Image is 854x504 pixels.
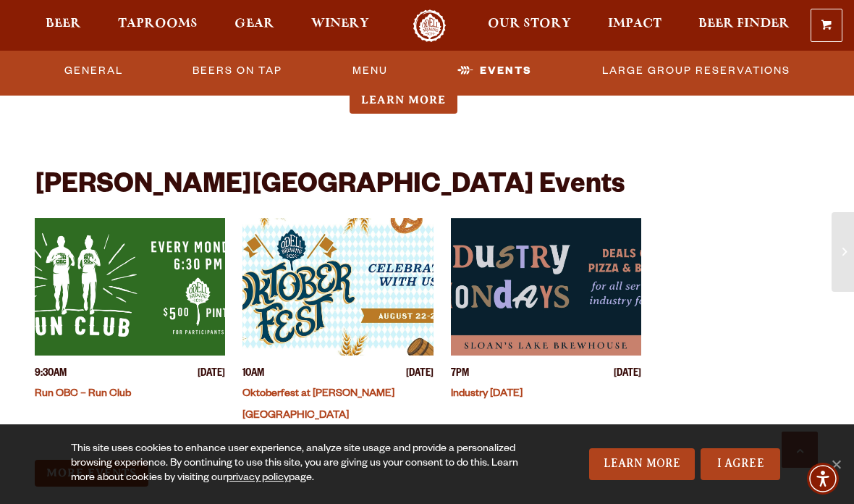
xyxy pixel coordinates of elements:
[109,9,207,42] a: Taprooms
[35,389,131,400] a: Run OBC – Run Club
[807,463,839,495] div: Accessibility Menu
[234,18,274,30] span: Gear
[36,9,90,42] a: Beer
[698,18,790,30] span: Beer Finder
[198,367,225,382] span: [DATE]
[35,218,225,356] a: View event details
[701,448,780,480] a: I Agree
[596,54,796,88] a: Large Group Reservations
[599,9,671,42] a: Impact
[59,54,129,88] a: General
[118,18,198,30] span: Taprooms
[242,218,433,356] a: View event details
[71,442,540,486] div: This site uses cookies to enhance user experience, analyze site usage and provide a personalized ...
[46,18,81,30] span: Beer
[689,9,799,42] a: Beer Finder
[242,367,264,382] span: 10AM
[451,218,641,356] a: View event details
[488,18,571,30] span: Our Story
[608,18,661,30] span: Impact
[614,367,641,382] span: [DATE]
[589,448,696,480] a: Learn More
[452,54,538,88] a: Events
[227,473,289,484] a: privacy policy
[478,9,580,42] a: Our Story
[347,54,394,88] a: Menu
[406,367,434,382] span: [DATE]
[225,9,284,42] a: Gear
[302,9,379,42] a: Winery
[350,87,457,114] a: Learn more about Run Club
[402,9,457,42] a: Odell Home
[451,367,469,382] span: 7PM
[187,54,288,88] a: Beers On Tap
[311,18,369,30] span: Winery
[451,389,523,400] a: Industry [DATE]
[35,172,625,203] h2: [PERSON_NAME][GEOGRAPHIC_DATA] Events
[35,367,67,382] span: 9:30AM
[242,389,394,422] a: Oktoberfest at [PERSON_NAME][GEOGRAPHIC_DATA]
